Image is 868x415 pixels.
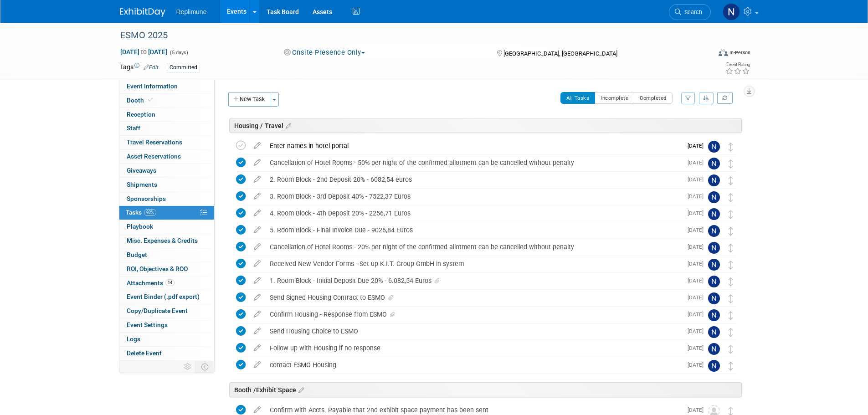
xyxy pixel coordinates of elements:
i: Booth reservation complete [148,97,153,102]
span: [DATE] [688,345,708,351]
img: Nicole Schaeffner [708,191,720,203]
button: Onsite Presence Only [281,48,369,57]
img: Nicole Schaeffner [708,174,720,186]
i: Move task [729,159,733,168]
img: Nicole Schaeffner [708,158,720,169]
td: Toggle Event Tabs [195,361,214,373]
div: In-Person [729,49,750,56]
span: [DATE] [688,159,708,166]
img: Nicole Schaeffner [708,292,720,304]
span: Booth [127,97,154,104]
img: Nicole Schaeffner [708,326,720,338]
span: [DATE] [688,244,708,250]
button: New Task [228,92,270,107]
a: Booth [119,94,214,108]
img: Nicole Schaeffner [708,225,720,237]
i: Move task [729,261,733,269]
a: Edit [144,64,159,71]
a: Staff [119,122,214,135]
span: Travel Reservations [127,138,182,146]
a: Edit sections [296,385,304,394]
span: [DATE] [688,311,708,318]
div: Cancellation of Hotel Rooms - 50% per night of the confirmed allotment can be cancelled without p... [265,155,682,170]
a: edit [249,243,265,251]
span: [DATE] [688,407,708,413]
a: Attachments14 [119,277,214,290]
a: edit [249,209,265,217]
a: Delete Event [119,347,214,360]
span: [DATE] [688,210,708,216]
span: Copy/Duplicate Event [127,307,188,314]
span: (5 days) [169,50,188,56]
span: Shipments [127,181,157,188]
a: ROI, Objectives & ROO [119,262,214,276]
a: edit [249,327,265,335]
span: Sponsorships [127,195,166,202]
div: ESMO 2025 [117,27,697,44]
span: to [139,48,148,56]
span: Staff [127,124,140,132]
span: [DATE] [688,328,708,334]
a: edit [249,277,265,285]
span: [DATE] [688,143,708,149]
span: Replimune [176,8,207,15]
span: Giveaways [127,167,156,174]
span: [DATE] [688,193,708,200]
img: Nicole Schaeffner [708,343,720,355]
div: Send Housing Choice to ESMO [265,323,682,339]
span: Asset Reservations [127,153,181,160]
a: Refresh [717,92,733,104]
img: Nicole Schaeffner [723,3,740,20]
button: Completed [634,92,673,104]
div: Send Signed Housing Contract to ESMO [265,290,682,305]
span: [GEOGRAPHIC_DATA], [GEOGRAPHIC_DATA] [503,50,617,57]
a: edit [249,310,265,318]
span: [DATE] [688,261,708,267]
span: [DATE] [688,277,708,284]
i: Move task [729,311,733,320]
span: Logs [127,335,140,343]
span: Budget [127,251,147,258]
a: Sponsorships [119,192,214,206]
div: contact ESMO Housing [265,357,682,373]
div: 2. Room Block - 2nd Deposit 20% - 6082,54 euros [265,172,682,187]
button: All Tasks [560,92,596,104]
div: Housing / Travel [229,118,742,133]
span: Tasks [126,209,156,216]
a: Copy/Duplicate Event [119,304,214,318]
div: 1. Room Block - Initial Deposit Due 20% - 6.082,54 Euros [265,273,682,288]
a: edit [249,226,265,234]
span: Attachments [127,279,175,287]
div: 4. Room Block - 4th Deposit 20% - 2256,71 Euros [265,205,682,221]
a: edit [249,344,265,352]
a: edit [249,142,265,150]
a: Misc. Expenses & Credits [119,234,214,248]
a: edit [249,192,265,200]
a: Shipments [119,178,214,192]
span: Playbook [127,223,153,230]
div: Event Rating [725,62,750,67]
i: Move task [729,210,733,219]
img: ExhibitDay [120,8,165,17]
td: Personalize Event Tab Strip [180,361,196,373]
span: Misc. Expenses & Credits [127,237,198,244]
span: Event Information [127,82,178,90]
span: [DATE] [DATE] [120,48,168,56]
i: Move task [729,227,733,236]
i: Move task [729,362,733,370]
a: Tasks92% [119,206,214,220]
a: Search [669,4,711,20]
div: Booth /Exhibit Space [229,382,742,397]
a: edit [249,406,265,414]
a: edit [249,361,265,369]
a: Logs [119,333,214,346]
div: Confirm Housing - Response from ESMO [265,307,682,322]
div: 3. Room Block - 3rd Deposit 40% - 7522,37 Euros [265,189,682,204]
div: Follow up with Housing if no response [265,340,682,356]
span: Reception [127,111,155,118]
a: Event Settings [119,318,214,332]
a: Reception [119,108,214,122]
span: [DATE] [688,176,708,183]
img: Nicole Schaeffner [708,259,720,271]
span: [DATE] [688,362,708,368]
